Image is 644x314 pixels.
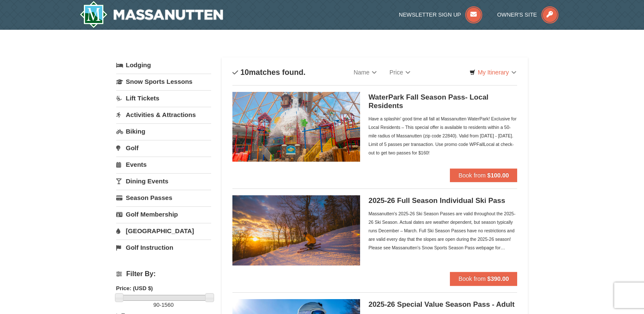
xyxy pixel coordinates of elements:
[116,74,211,89] a: Snow Sports Lessons
[399,11,482,18] a: Newsletter Sign Up
[116,240,211,255] a: Golf Instruction
[497,11,558,18] a: Owner's Site
[116,301,211,309] label: -
[497,11,537,18] span: Owner's Site
[450,168,517,182] button: Book from $100.00
[369,93,518,110] h5: WaterPark Fall Season Pass- Local Residents
[347,64,383,81] a: Name
[116,223,211,239] a: [GEOGRAPHIC_DATA]
[369,209,518,252] div: Massanutten's 2025-26 Ski Season Passes are valid throughout the 2025-26 Ski Season. Actual dates...
[240,68,249,77] span: 10
[116,57,211,73] a: Lodging
[464,66,521,79] a: My Itinerary
[232,68,306,77] h4: matches found.
[116,270,211,278] h4: Filter By:
[232,195,360,265] img: 6619937-208-2295c65e.jpg
[116,285,153,291] strong: Price: (USD $)
[116,123,211,139] a: Biking
[116,140,211,156] a: Golf
[116,190,211,206] a: Season Passes
[458,275,486,282] span: Book from
[487,172,509,179] strong: $100.00
[80,1,223,28] a: Massanutten Resort
[153,302,159,308] span: 90
[116,107,211,123] a: Activities & Attractions
[487,275,509,282] strong: $390.00
[450,272,517,285] button: Book from $390.00
[369,197,518,205] h5: 2025-26 Full Season Individual Ski Pass
[116,173,211,189] a: Dining Events
[369,300,518,309] h5: 2025-26 Special Value Season Pass - Adult
[80,1,223,28] img: Massanutten Resort Logo
[369,114,518,157] div: Have a splashin' good time all fall at Massanutten WaterPark! Exclusive for Local Residents – Thi...
[116,206,211,222] a: Golf Membership
[383,64,417,81] a: Price
[458,172,486,179] span: Book from
[116,90,211,106] a: Lift Tickets
[399,11,461,18] span: Newsletter Sign Up
[161,302,174,308] span: 1560
[232,92,360,162] img: 6619937-212-8c750e5f.jpg
[116,157,211,172] a: Events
